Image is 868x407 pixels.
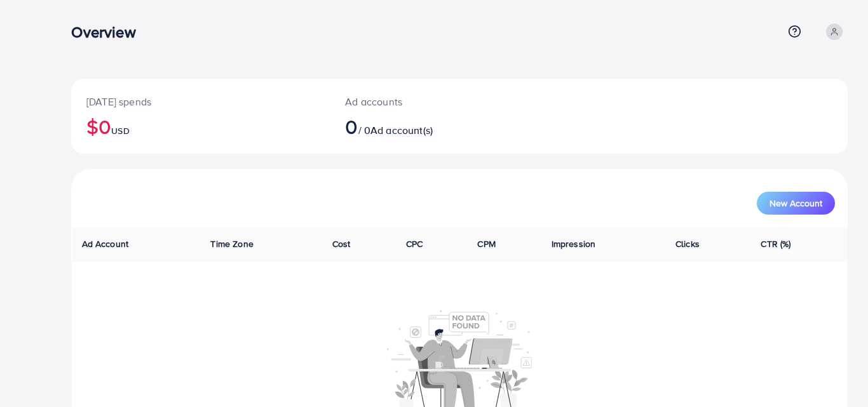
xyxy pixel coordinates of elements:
[345,112,358,141] span: 0
[761,237,790,250] span: CTR (%)
[71,23,146,41] h3: Overview
[86,114,315,138] h2: $0
[370,123,433,137] span: Ad account(s)
[675,237,700,250] span: Clicks
[406,237,423,250] span: CPC
[757,192,835,215] button: New Account
[770,199,822,208] span: New Account
[86,94,315,109] p: [DATE] spends
[111,124,129,137] span: USD
[477,237,495,250] span: CPM
[210,237,253,250] span: Time Zone
[332,237,351,250] span: Cost
[82,237,129,250] span: Ad Account
[345,94,509,109] p: Ad accounts
[345,114,509,138] h2: / 0
[552,237,596,250] span: Impression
